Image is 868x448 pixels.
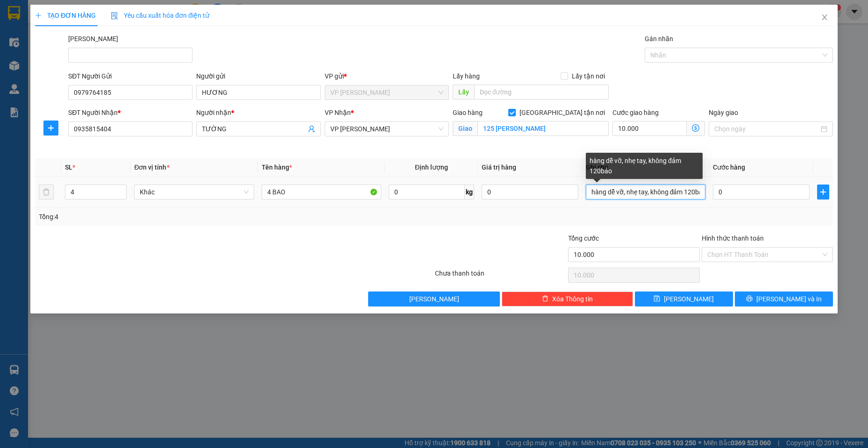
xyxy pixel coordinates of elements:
span: Giao [453,121,477,136]
button: plus [817,185,829,199]
button: delete [39,185,54,199]
div: SĐT Người Gửi [68,71,192,81]
span: save [654,295,660,303]
span: SL [65,164,72,171]
span: Xóa Thông tin [552,294,593,304]
button: deleteXóa Thông tin [502,292,633,306]
input: Cước giao hàng [612,121,687,136]
span: Giao hàng [453,109,483,116]
span: [PERSON_NAME] [664,294,714,304]
button: printer[PERSON_NAME] và In [735,292,833,306]
label: Hình thức thanh toán [702,235,764,242]
input: Ngày giao [714,124,819,134]
span: plus [35,12,42,19]
button: plus [43,121,58,135]
input: Giao tận nơi [477,121,609,136]
span: VP Phạm Ngũ Lão [330,85,443,100]
span: user-add [308,125,315,133]
input: VD: Bàn, Ghế [262,185,382,199]
span: Giá trị hàng [482,164,516,171]
div: Chưa thanh toán [434,268,567,284]
li: VP VP [PERSON_NAME] Lão [5,50,64,81]
span: Đơn vị tính [134,164,169,171]
span: Khác [140,185,249,199]
input: 0 [482,185,578,199]
span: Lấy tận nơi [568,71,609,81]
span: delete [542,295,548,303]
div: Người gửi [196,71,320,81]
li: VP VP [PERSON_NAME] [64,50,124,71]
li: Nam Hải Limousine [5,5,135,40]
span: Tên hàng [262,164,292,171]
label: Cước giao hàng [612,109,659,116]
img: logo.jpg [5,5,37,37]
div: Tổng: 4 [39,212,335,222]
span: Yêu cầu xuất hóa đơn điện tử [111,12,209,19]
div: VP gửi [325,71,449,81]
span: plus [818,188,829,196]
button: Close [811,5,838,31]
label: Gán nhãn [645,35,673,43]
input: Dọc đường [474,85,609,100]
span: Định lượng [415,164,448,171]
label: Ngày giao [709,109,738,116]
div: SĐT Người Nhận [68,107,192,118]
span: [PERSON_NAME] [409,294,459,304]
span: plus [44,124,58,132]
th: Ghi chú [582,158,710,177]
span: Lấy hàng [453,72,480,80]
label: Mã ĐH [68,35,118,43]
span: [GEOGRAPHIC_DATA] tận nơi [516,107,609,118]
span: Lấy [453,85,474,100]
span: close [821,14,828,21]
input: Mã ĐH [68,48,192,63]
span: dollar-circle [692,124,699,132]
button: save[PERSON_NAME] [635,292,733,306]
div: hàng dễ vỡ, nhẹ tay, không đảm 120bảo [586,153,703,179]
span: VP Phan Thiết [330,122,443,136]
span: printer [746,295,753,303]
input: Ghi Chú [586,185,706,199]
div: Người nhận [196,107,320,118]
img: icon [111,12,118,20]
span: Cước hàng [713,164,745,171]
span: TẠO ĐƠN HÀNG [35,12,96,19]
span: Tổng cước [568,235,599,242]
span: [PERSON_NAME] và In [756,294,822,304]
button: [PERSON_NAME] [368,292,499,306]
span: kg [465,185,474,199]
span: VP Nhận [325,109,351,116]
